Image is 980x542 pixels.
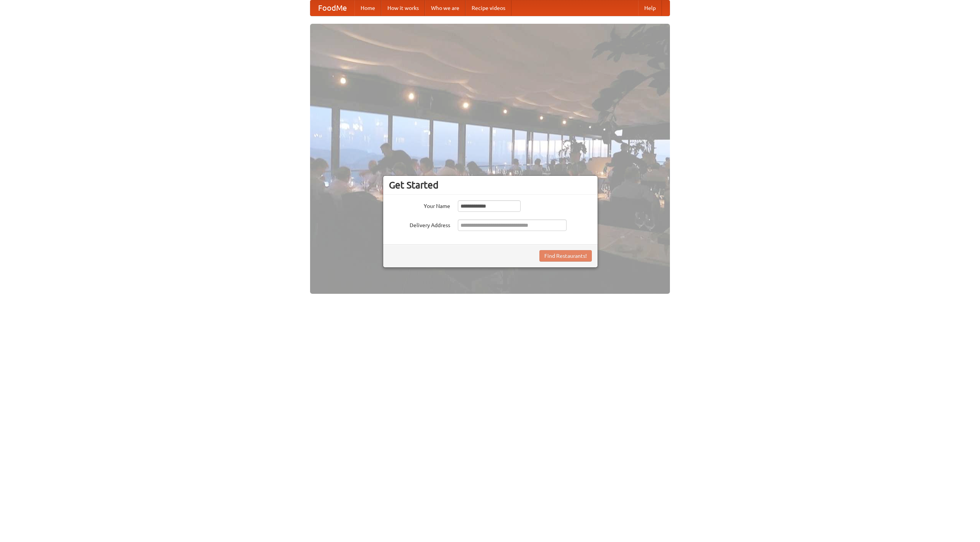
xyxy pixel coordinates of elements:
a: How it works [381,0,425,16]
a: FoodMe [310,0,354,16]
a: Help [638,0,662,16]
a: Recipe videos [465,0,511,16]
a: Who we are [425,0,465,16]
a: Home [354,0,381,16]
button: Find Restaurants! [539,250,592,262]
h3: Get Started [389,179,592,191]
label: Delivery Address [389,219,450,229]
label: Your Name [389,200,450,210]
